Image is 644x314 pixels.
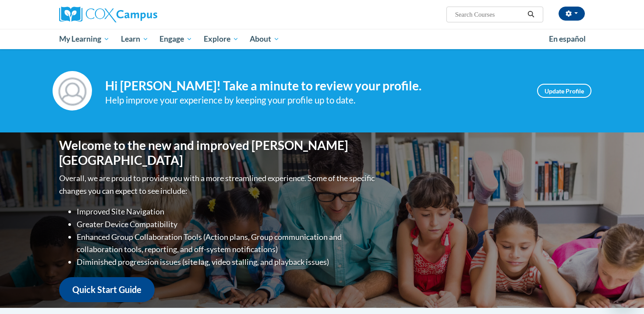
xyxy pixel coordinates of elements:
li: Improved Site Navigation [77,205,377,218]
img: Cox Campus [59,7,157,22]
a: Cox Campus [59,7,226,22]
span: My Learning [59,34,110,44]
a: My Learning [53,29,115,49]
button: Search [524,9,538,20]
img: Profile Image [53,71,92,111]
p: Overall, we are proud to provide you with a more streamlined experience. Some of the specific cha... [59,172,377,197]
input: Search Courses [454,9,524,20]
a: Update Profile [537,84,591,98]
a: En español [543,30,591,48]
a: Explore [198,29,244,49]
a: About [244,29,286,49]
div: Help improve your experience by keeping your profile up to date. [105,93,524,107]
button: Account Settings [559,7,585,21]
li: Greater Device Compatibility [77,218,377,231]
h4: Hi [PERSON_NAME]! Take a minute to review your profile. [105,78,524,93]
a: Engage [154,29,198,49]
h1: Welcome to the new and improved [PERSON_NAME][GEOGRAPHIC_DATA] [59,138,377,168]
span: Explore [204,34,239,44]
span: Learn [121,34,149,44]
span: En español [549,34,586,43]
a: Quick Start Guide [59,277,155,302]
li: Diminished progression issues (site lag, video stalling, and playback issues) [77,256,377,268]
li: Enhanced Group Collaboration Tools (Action plans, Group communication and collaboration tools, re... [77,231,377,256]
div: Main menu [46,29,598,49]
iframe: Button to launch messaging window [609,279,637,307]
span: About [250,34,280,44]
a: Learn [115,29,154,49]
span: Engage [159,34,192,44]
